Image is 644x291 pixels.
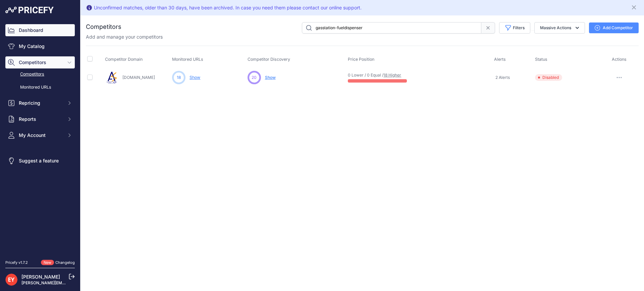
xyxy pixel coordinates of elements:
span: Competitor Discovery [248,57,290,62]
input: Search [302,22,481,34]
p: 0 Lower / 0 Equal / [348,72,391,78]
p: Add and manage your competitors [86,34,163,40]
a: Competitors [5,68,75,80]
span: Status [535,57,547,62]
a: 18 Higher [383,72,401,78]
span: 20 [252,75,257,81]
a: [DOMAIN_NAME] [122,75,155,80]
span: Alerts [494,57,506,62]
span: Price Position [348,57,374,62]
a: [PERSON_NAME] [21,274,60,280]
a: 2 Alerts [494,74,510,81]
button: Add Competitor [589,22,639,33]
span: My Account [19,132,63,139]
a: Suggest a feature [5,155,75,167]
a: Changelog [55,260,75,265]
h2: Competitors [86,22,121,32]
span: Competitors [19,59,63,66]
img: Pricefy Logo [5,7,54,13]
button: Massive Actions [534,22,585,34]
a: Monitored URLs [5,82,75,93]
button: Close [631,3,639,11]
span: 2 Alerts [495,75,510,80]
span: Actions [612,57,627,62]
button: Competitors [5,56,75,68]
button: Reports [5,113,75,125]
span: Monitored URLs [172,57,203,62]
span: Reports [19,116,63,123]
nav: Sidebar [5,24,75,252]
div: Unconfirmed matches, older than 30 days, have been archived. In case you need them please contact... [94,4,362,11]
span: New [41,260,54,265]
button: Filters [499,22,530,34]
button: Repricing [5,97,75,109]
a: Show [190,75,200,80]
span: Repricing [19,100,63,106]
a: My Catalog [5,40,75,52]
a: Dashboard [5,24,75,36]
span: Disabled [535,74,562,81]
span: Show [265,75,276,80]
button: My Account [5,129,75,141]
a: [PERSON_NAME][EMAIL_ADDRESS][PERSON_NAME][DOMAIN_NAME] [21,280,158,285]
span: 18 [177,75,181,81]
span: Competitor Domain [105,57,143,62]
div: Pricefy v1.7.2 [5,260,28,265]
